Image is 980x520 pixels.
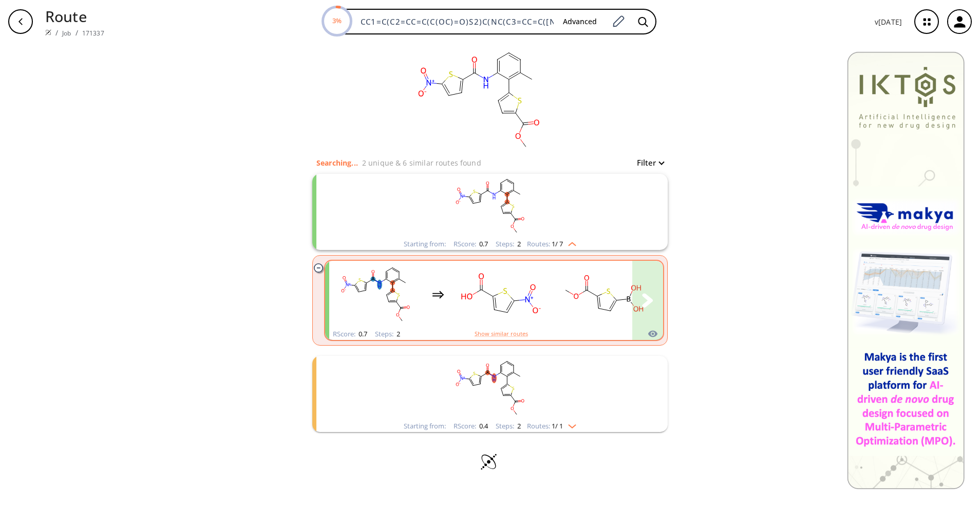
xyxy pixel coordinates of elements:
[55,27,58,38] li: /
[76,27,78,38] li: /
[45,29,51,35] img: Spaya logo
[631,159,664,167] button: Filter
[376,43,581,156] svg: CC1=C(C2=CC=C(C(OC)=O)S2)C(NC(C3=CC=C([N+]([O-])=O)S3)=O)=CC=C1
[395,329,400,338] span: 2
[45,5,104,27] p: Route
[875,16,902,27] p: v [DATE]
[404,241,446,247] div: Starting from:
[454,241,488,247] div: RScore :
[478,239,488,248] span: 0.7
[312,169,668,437] ul: clusters
[362,157,481,168] p: 2 unique & 6 similar routes found
[516,421,521,431] span: 2
[354,16,555,27] input: Enter SMILES
[555,12,605,31] button: Advanced
[478,421,488,431] span: 0.4
[557,262,650,327] svg: COC(=O)c1ccc(B(O)O)s1
[496,423,521,429] div: Steps :
[516,239,521,248] span: 2
[332,16,342,25] text: 3%
[329,262,422,327] svg: COC(=O)c1ccc(-c2c(C)cccc2NC(=O)c2ccc([N+](=O)[O-])s2)s1
[552,423,563,429] span: 1 / 1
[475,329,528,338] button: Show similar routes
[455,262,547,327] svg: O=C(O)c1ccc([N+](=O)[O-])s1
[563,238,576,246] img: Up
[62,29,71,38] a: Job
[496,241,521,247] div: Steps :
[356,174,624,238] svg: COC(=O)c1ccc(-c2c(C)cccc2NC(=O)c2ccc([N+](=O)[O-])s2)s1
[552,241,563,247] span: 1 / 7
[82,29,104,38] a: 171337
[316,157,358,168] p: Searching...
[356,356,624,420] svg: COC(=O)c1ccc(-c2c(C)cccc2NC(=O)c2ccc([N+](=O)[O-])s2)s1
[847,51,965,489] img: Banner
[357,329,367,338] span: 0.7
[404,423,446,429] div: Starting from:
[375,331,400,337] div: Steps :
[454,423,488,429] div: RScore :
[527,241,576,247] div: Routes:
[563,420,576,428] img: Down
[527,423,576,429] div: Routes:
